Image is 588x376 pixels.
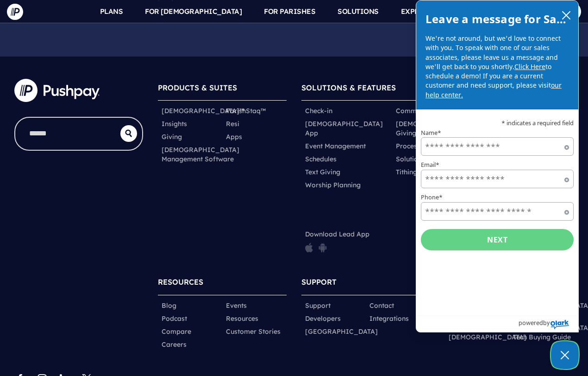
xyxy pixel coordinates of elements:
a: Processes [396,141,427,151]
a: Resources [226,314,258,323]
h6: PRODUCTS & SUITES [158,79,287,101]
img: pp_icon_appstore.png [305,242,313,253]
a: Communications [396,106,449,115]
a: Insights [162,119,187,128]
a: Integrations [369,314,409,323]
a: Blog [162,301,176,310]
label: Email* [421,162,574,168]
h6: SOLUTIONS & FEATURES [301,79,574,101]
span: by [543,317,550,329]
input: Phone [421,202,574,221]
a: Resi [226,119,239,128]
button: Close Chatbox [551,341,579,369]
a: Compare [162,327,191,336]
label: Name* [421,130,574,136]
a: [DEMOGRAPHIC_DATA] Management Software [162,145,239,164]
h6: SUPPORT [301,273,430,295]
a: Contact [369,301,394,310]
span: powered [519,317,543,329]
a: Powered by Olark [519,316,578,332]
span: Required field [564,145,569,150]
a: Apps [226,132,242,141]
button: Next [421,229,574,250]
li: Download Lead App [301,228,392,258]
p: We're not around, but we'd love to connect with you. To speak with one of our sales associates, p... [425,34,569,100]
a: Developers [305,314,341,323]
span: Required field [564,210,569,215]
a: [DEMOGRAPHIC_DATA]™ [162,106,244,115]
a: Support [305,301,331,310]
a: Event Management [305,141,366,151]
label: Phone* [421,194,574,200]
h6: RESOURCES [158,273,287,295]
a: Worship Planning [305,180,361,190]
a: Check-in [305,106,332,115]
img: pp_icon_gplay.png [319,242,327,253]
a: [DEMOGRAPHIC_DATA] App [305,119,388,138]
input: Name [421,137,574,156]
a: [GEOGRAPHIC_DATA] [305,327,378,336]
a: Solutions [396,154,425,164]
a: Schedules [305,154,337,164]
p: * indicates a required field [421,120,574,126]
a: Podcast [162,314,187,323]
a: Click Here [514,62,545,71]
h2: Leave a message for Sales! [425,10,569,28]
a: Giving [162,132,182,141]
input: Email [421,170,574,188]
a: ParishStaq™ [226,106,266,115]
a: our help center. [425,81,562,99]
a: [DEMOGRAPHIC_DATA] Giving [396,119,479,138]
a: Text Giving [305,167,340,177]
button: close chatbox [559,8,574,21]
a: Tithing [396,167,417,177]
a: Careers [162,340,187,349]
span: Required field [564,178,569,182]
a: Customer Stories [226,327,281,336]
a: Events [226,301,247,310]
